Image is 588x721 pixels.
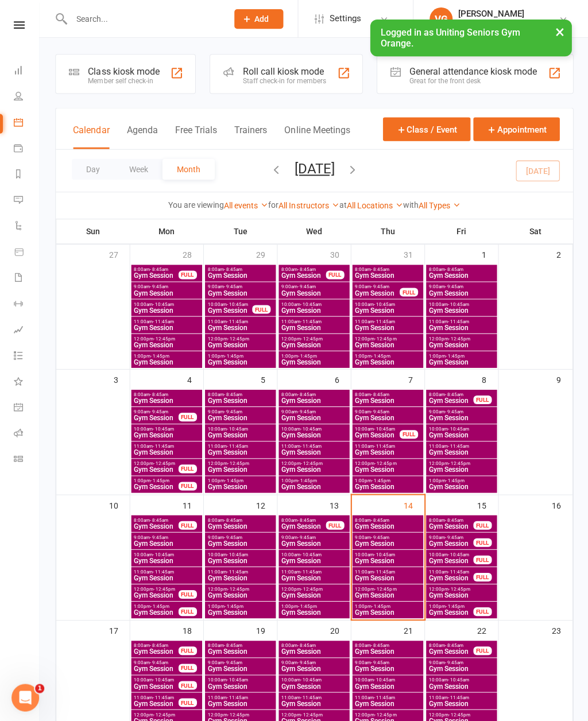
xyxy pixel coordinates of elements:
span: Gym Session [427,340,493,347]
div: 3 [113,369,129,387]
span: 12:00pm [427,460,493,465]
a: What's New [14,369,40,394]
span: Gym Session [427,306,493,313]
div: 7 [407,369,423,387]
th: Fri [424,219,497,243]
span: - 8:45am [297,391,315,396]
strong: with [402,200,417,209]
a: All events [223,200,268,210]
div: 5 [260,369,276,387]
span: - 12:45pm [447,335,469,340]
span: Gym Session [354,396,420,403]
th: Sun [56,219,130,243]
span: Gym Session [280,358,346,365]
span: - 12:45pm [300,460,322,465]
span: 11:00am [427,443,493,448]
span: Gym Session [207,482,273,489]
span: - 10:45am [447,301,468,306]
span: Gym Session [133,448,199,455]
span: Gym Session [354,448,420,455]
span: Gym Session [133,289,199,296]
iframe: Intercom live chat [11,682,39,710]
span: - 8:45am [370,266,389,272]
span: 10:00am [207,301,252,306]
span: - 8:45am [444,391,462,396]
span: Gym Session [354,306,420,313]
a: People [14,84,40,110]
div: Staff check-in for members [242,77,325,85]
span: Gym Session [207,323,273,330]
span: Gym Session [280,465,346,472]
div: FULL [325,520,343,528]
span: 11:00am [280,318,346,323]
a: General attendance kiosk mode [14,394,40,420]
div: FULL [252,304,270,313]
span: Gym Session [427,538,473,545]
span: 10:00am [133,425,199,431]
span: Settings [328,6,360,32]
span: Gym Session [427,413,493,420]
th: Tue [203,219,277,243]
button: Appointment [472,117,558,141]
span: - 12:45pm [227,460,249,465]
div: FULL [178,520,196,528]
span: 11:00am [354,318,420,323]
strong: You are viewing [168,200,223,209]
div: Uniting Seniors Gym Orange [457,19,557,29]
span: 1:00pm [427,352,493,358]
span: - 10:45am [447,425,468,431]
div: 9 [555,369,571,387]
span: Gym Session [354,482,420,489]
span: 10:00am [280,301,346,306]
span: 8:00am [280,516,326,521]
span: - 1:45pm [150,477,169,482]
span: - 11:45am [300,318,321,323]
span: Gym Session [280,431,346,437]
span: 9:00am [427,284,493,289]
a: Class kiosk mode [14,446,40,472]
div: 11 [182,494,203,513]
button: Week [114,158,162,179]
span: Gym Session [207,306,252,313]
span: - 8:45am [444,516,462,521]
span: - 1:45pm [224,352,243,358]
div: 15 [476,494,497,513]
span: - 1:45pm [444,352,463,358]
div: 30 [329,244,350,263]
span: - 10:45am [153,425,174,431]
span: - 12:45pm [153,460,175,465]
span: 8:00am [354,516,420,521]
span: 1:00pm [207,477,273,482]
span: Gym Session [133,396,199,403]
span: 8:00am [354,266,420,272]
span: 8:00am [207,391,273,396]
span: - 1:45pm [371,352,390,358]
span: 8:00am [280,391,346,396]
div: Class kiosk mode [88,66,159,77]
span: Gym Session [354,289,399,296]
span: Logged in as Uniting Seniors Gym Orange. [380,27,519,49]
span: Gym Session [427,323,493,330]
span: Gym Session [280,272,326,278]
span: Gym Session [207,448,273,455]
span: Gym Session [354,465,420,472]
span: 10:00am [133,551,199,556]
span: - 9:45am [297,533,315,538]
span: Gym Session [207,358,273,365]
span: Gym Session [280,306,346,313]
span: - 1:45pm [224,477,243,482]
a: Product Sales [14,239,40,265]
span: 9:00am [427,533,473,538]
span: - 9:45am [297,408,315,413]
div: 13 [329,494,350,513]
span: - 12:45pm [300,335,322,340]
span: Gym Session [427,272,493,278]
span: - 9:45am [370,408,389,413]
span: - 8:45am [297,516,315,521]
span: Gym Session [354,358,420,365]
span: Gym Session [133,358,199,365]
span: - 12:45pm [227,335,249,340]
div: 14 [403,494,423,513]
span: 1:00pm [207,352,273,358]
span: 12:00pm [207,335,273,340]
